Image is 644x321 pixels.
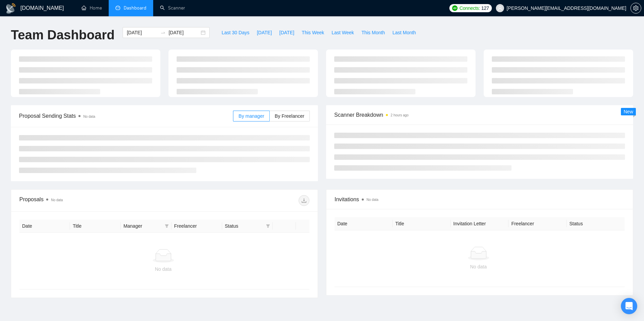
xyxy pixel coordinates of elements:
th: Title [70,220,121,233]
span: Proposal Sending Stats [19,112,233,120]
span: filter [163,221,170,231]
span: filter [266,224,270,228]
button: Last Month [389,27,419,38]
span: swap-right [160,30,166,35]
span: No data [51,198,63,202]
span: Status [225,222,263,230]
span: Scanner Breakdown [334,111,625,119]
span: Last Month [392,29,416,36]
th: Date [335,217,393,230]
span: 127 [481,4,489,12]
button: [DATE] [275,27,298,38]
span: dashboard [115,5,120,10]
span: filter [265,221,271,231]
a: setting [630,5,641,11]
button: This Week [298,27,328,38]
span: [DATE] [257,29,272,36]
span: By Freelancer [275,113,304,119]
button: setting [630,3,641,14]
span: Manager [123,222,162,230]
span: setting [631,5,641,11]
input: End date [168,29,199,36]
button: Last 30 Days [218,27,253,38]
th: Manager [121,220,171,233]
span: Last 30 Days [221,29,249,36]
span: No data [366,198,378,202]
div: Proposals [19,195,164,206]
span: user [498,6,502,11]
span: Dashboard [124,5,146,11]
img: upwork-logo.png [452,5,458,11]
button: [DATE] [253,27,275,38]
span: No data [83,115,95,118]
span: [DATE] [279,29,294,36]
span: Invitations [335,195,625,204]
th: Freelancer [172,220,222,233]
a: homeHome [82,5,102,11]
time: 2 hours ago [391,113,409,117]
th: Date [19,220,70,233]
img: logo [5,3,16,14]
th: Freelancer [508,217,567,230]
th: Title [393,217,451,230]
button: Last Week [328,27,358,38]
span: This Week [302,29,324,36]
th: Status [567,217,625,230]
a: searchScanner [160,5,185,11]
span: This Month [361,29,385,36]
div: Open Intercom Messenger [621,298,637,314]
button: This Month [358,27,389,38]
span: filter [165,224,169,228]
div: No data [340,263,617,270]
th: Invitation Letter [451,217,509,230]
h1: Team Dashboard [11,27,114,43]
span: Last Week [332,29,354,36]
span: New [624,109,633,114]
span: By manager [238,113,264,119]
input: Start date [127,29,158,36]
span: Connects: [460,4,480,12]
div: No data [25,265,302,273]
span: to [160,30,166,35]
